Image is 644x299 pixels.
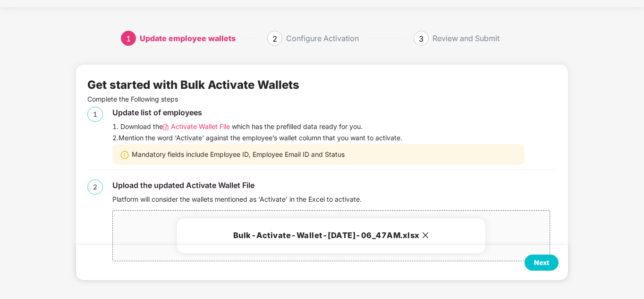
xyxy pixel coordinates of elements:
div: Update employee wallets [140,31,236,46]
span: Bulk-Activate-Wallet-[DATE]-06_47AM.xlsx close [113,211,550,261]
div: Review and Submit [432,31,500,46]
img: svg+xml;base64,PHN2ZyB4bWxucz0iaHR0cDovL3d3dy53My5vcmcvMjAwMC9zdmciIHdpZHRoPSIxMi4wNTMiIGhlaWdodD... [163,124,169,131]
div: Platform will consider the wallets mentioned as ‘Activate’ in the Excel to activate. [112,194,557,205]
div: Next [534,257,549,268]
div: 2 [87,179,103,195]
span: Activate Wallet File [171,121,230,132]
div: Mandatory fields include Employee ID, Employee Email ID and Status [112,144,525,165]
span: close [422,231,429,239]
div: 2. Mention the word ‘Activate’ against the employee’s wallet column that you want to activate. [112,133,557,143]
span: 2 [272,34,277,43]
span: 3 [419,34,424,43]
h3: Bulk-Activate-Wallet-[DATE]-06_47AM.xlsx [188,230,474,242]
div: Get started with Bulk Activate Wallets [87,76,299,94]
p: Complete the Following steps [87,94,557,104]
div: Configure Activation [286,31,359,46]
img: svg+xml;base64,PHN2ZyBpZD0iV2FybmluZ18tXzIweDIwIiBkYXRhLW5hbWU9Ildhcm5pbmcgLSAyMHgyMCIgeG1sbnM9Im... [120,150,129,160]
div: 1 [87,107,103,122]
div: 1. Download the which has the prefilled data ready for you. [112,121,557,132]
div: Update list of employees [112,107,557,119]
div: Upload the updated Activate Wallet File [112,179,557,191]
span: 1 [126,34,131,43]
